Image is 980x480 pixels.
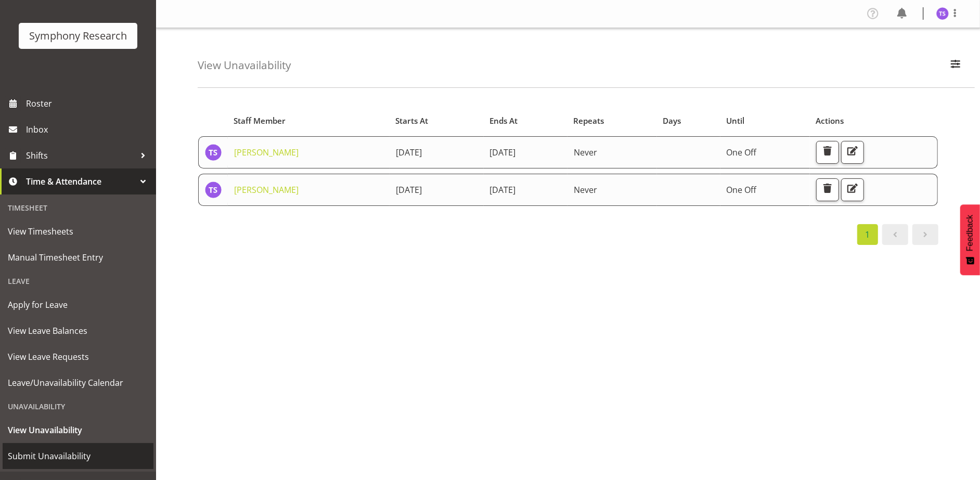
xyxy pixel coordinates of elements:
span: Staff Member [234,115,286,127]
span: Manual Timesheet Entry [8,250,148,265]
span: View Leave Balances [8,323,148,339]
h4: View Unavailability [198,59,291,71]
div: Leave [3,270,153,292]
span: View Unavailability [8,422,148,438]
a: Manual Timesheet Entry [3,244,153,270]
div: Timesheet [3,197,153,218]
span: Submit Unavailability [8,448,148,464]
span: View Leave Requests [8,349,148,365]
a: View Leave Balances [3,318,153,344]
span: Apply for Leave [8,297,148,313]
span: View Timesheets [8,224,148,239]
span: Never [574,147,597,158]
button: Edit Unavailability [841,178,864,201]
button: Filter Employees [945,54,966,77]
span: Roster [26,96,151,111]
img: theresa-smith5660.jpg [936,7,949,20]
span: [DATE] [490,184,516,196]
span: Shifts [26,148,135,163]
button: Edit Unavailability [841,141,864,164]
span: Days [663,115,681,127]
span: Starts At [396,115,429,127]
span: Ends At [489,115,518,127]
img: theresa-smith5660.jpg [205,181,222,198]
button: Delete Unavailability [816,178,839,201]
div: Symphony Research [29,28,127,44]
span: One Off [727,147,757,158]
a: View Unavailability [3,417,153,443]
a: Apply for Leave [3,292,153,318]
span: Never [574,184,597,196]
a: Leave/Unavailability Calendar [3,370,153,396]
a: View Timesheets [3,218,153,244]
span: Feedback [965,215,975,251]
span: Inbox [26,122,151,137]
span: [DATE] [396,184,422,196]
span: Until [726,115,744,127]
span: One Off [727,184,757,196]
img: theresa-smith5660.jpg [205,144,222,161]
span: Actions [816,115,844,127]
span: [DATE] [490,147,516,158]
div: Unavailability [3,396,153,417]
a: [PERSON_NAME] [234,147,299,158]
span: Time & Attendance [26,174,135,189]
span: Repeats [573,115,604,127]
a: View Leave Requests [3,344,153,370]
button: Feedback - Show survey [960,204,980,275]
span: Leave/Unavailability Calendar [8,375,148,391]
a: [PERSON_NAME] [234,184,299,196]
a: Submit Unavailability [3,443,153,469]
span: [DATE] [396,147,422,158]
button: Delete Unavailability [816,141,839,164]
